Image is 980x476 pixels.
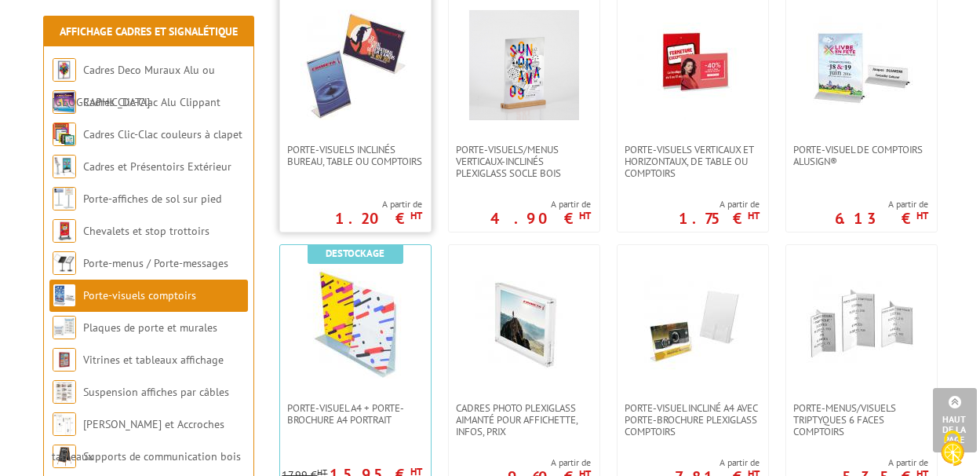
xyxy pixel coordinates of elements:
img: Cadres photo Plexiglass aimanté pour affichette, infos, prix [469,269,579,379]
span: A partir de [679,198,760,211]
span: Porte-visuel de comptoirs AluSign® [794,144,929,167]
sup: HT [749,209,760,222]
a: Haut de la page [933,388,977,452]
img: Porte-affiches de sol sur pied [53,187,76,211]
a: Suspension affiches par câbles [84,385,230,399]
a: Porte-Visuel A4 + Porte-brochure A4 portrait [280,402,431,426]
span: Porte-menus/visuels triptyques 6 faces comptoirs [794,402,929,438]
img: Porte-Visuel A4 + Porte-brochure A4 portrait [301,269,410,379]
sup: HT [580,209,592,222]
img: Plaques de porte et murales [53,316,76,339]
sup: HT [411,209,423,222]
img: Porte-Visuels/Menus verticaux-inclinés plexiglass socle bois [469,10,579,120]
a: Porte-visuel de comptoirs AluSign® [786,144,937,167]
span: Cadres photo Plexiglass aimanté pour affichette, infos, prix [457,402,592,438]
img: Porte-visuel de comptoirs AluSign® [807,10,916,120]
a: [PERSON_NAME] et Accroches tableaux [53,417,225,463]
img: Cadres Clic-Clac couleurs à clapet [53,123,76,146]
a: Porte-menus/visuels triptyques 6 faces comptoirs [786,402,937,438]
a: Porte-visuels comptoirs [84,288,197,302]
a: Porte-visuels verticaux et horizontaux, de table ou comptoirs [618,144,768,179]
img: Suspension affiches par câbles [53,380,76,404]
a: Porte-Visuels/Menus verticaux-inclinés plexiglass socle bois [449,144,599,179]
img: Cimaises et Accroches tableaux [53,412,76,436]
p: 6.13 € [836,214,929,223]
span: A partir de [336,198,423,211]
a: Chevalets et stop trottoirs [84,224,210,238]
img: Porte-visuel incliné A4 avec porte-brochure plexiglass comptoirs [638,269,748,379]
span: A partir de [843,456,929,469]
a: Cadres et Présentoirs Extérieur [84,159,232,174]
span: A partir de [508,456,592,469]
span: A partir de [491,198,592,211]
span: Porte-visuels verticaux et horizontaux, de table ou comptoirs [625,144,760,179]
img: Porte-visuels inclinés bureau, table ou comptoirs [301,10,410,120]
p: 4.90 € [491,214,592,223]
a: Supports de communication bois [84,449,242,463]
a: Porte-affiches de sol sur pied [84,192,222,206]
a: Porte-visuel incliné A4 avec porte-brochure plexiglass comptoirs [618,402,768,438]
img: Porte-visuels comptoirs [53,284,76,307]
img: Cookies (fenêtre modale) [933,429,972,468]
span: Porte-visuels inclinés bureau, table ou comptoirs [288,144,423,167]
img: Cadres et Présentoirs Extérieur [53,155,76,178]
span: Porte-Visuel A4 + Porte-brochure A4 portrait [288,402,423,426]
span: A partir de [836,198,929,211]
img: Chevalets et stop trottoirs [53,219,76,243]
img: Vitrines et tableaux affichage [53,348,76,372]
a: Vitrines et tableaux affichage [84,353,224,367]
img: Porte-visuels verticaux et horizontaux, de table ou comptoirs [638,10,748,120]
a: Porte-menus / Porte-messages [84,256,229,270]
a: Cadres Clic-Clac Alu Clippant [84,95,221,109]
p: 1.20 € [336,214,423,223]
a: Cadres Deco Muraux Alu ou [GEOGRAPHIC_DATA] [53,63,216,109]
a: Cadres photo Plexiglass aimanté pour affichette, infos, prix [449,402,599,438]
span: A partir de [676,456,760,469]
button: Cookies (fenêtre modale) [925,423,980,476]
img: Porte-menus/visuels triptyques 6 faces comptoirs [807,269,916,379]
b: Destockage [326,247,384,260]
a: Porte-visuels inclinés bureau, table ou comptoirs [280,144,431,167]
a: Plaques de porte et murales [84,320,218,335]
a: Cadres Clic-Clac couleurs à clapet [84,127,243,141]
sup: HT [917,209,929,222]
a: Affichage Cadres et Signalétique [60,24,238,38]
span: Porte-visuel incliné A4 avec porte-brochure plexiglass comptoirs [625,402,760,438]
p: 1.75 € [679,214,760,223]
span: Porte-Visuels/Menus verticaux-inclinés plexiglass socle bois [457,144,592,179]
img: Porte-menus / Porte-messages [53,251,76,275]
img: Cadres Deco Muraux Alu ou Bois [53,58,76,82]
